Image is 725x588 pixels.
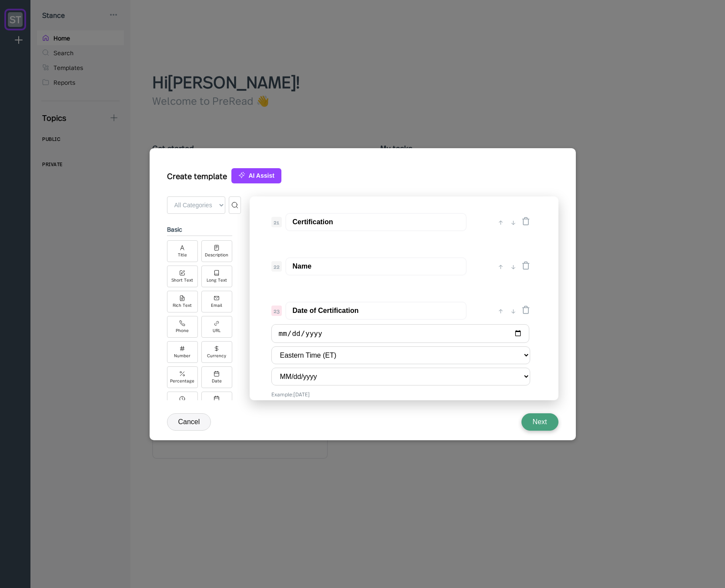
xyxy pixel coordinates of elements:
div: Currency [207,353,226,358]
div: URL [213,328,221,333]
div: Phone [176,328,189,333]
div: ↑ [496,217,505,227]
div: ↓ [509,261,518,272]
div: 21 [271,217,282,227]
div: basic [167,223,232,236]
button: Next [521,413,558,431]
div: 23 [271,306,282,316]
div: Example: [DATE] [271,391,530,398]
div: Short Text [171,278,193,282]
button: AI Assist [231,168,281,183]
div: ↑ [496,306,505,316]
div: Email [211,303,222,308]
div: Description [205,252,228,257]
button: Cancel [167,413,211,431]
div: Number [174,353,190,358]
div: Percentage [170,379,194,383]
div: 22 [271,261,282,272]
div: Long Text [207,278,227,282]
div: Title [178,252,187,257]
div: Create template [167,167,227,180]
div: ↑ [496,261,505,272]
div: ↓ [509,306,518,316]
div: Date [212,379,222,383]
div: Rich Text [173,303,192,308]
div: ↓ [509,217,518,227]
